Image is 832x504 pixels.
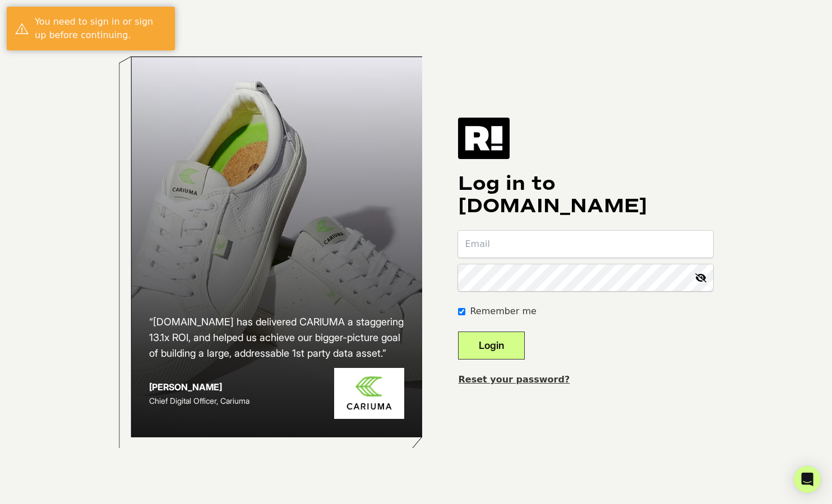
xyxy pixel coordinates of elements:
div: You need to sign in or sign up before continuing. [35,15,167,42]
h1: Log in to [DOMAIN_NAME] [458,172,713,217]
a: Reset your password? [458,374,570,385]
div: Open Intercom Messenger [794,466,821,493]
label: Remember me [470,305,536,318]
img: Retention.com [458,118,510,159]
button: Login [458,332,525,360]
img: Cariuma [334,368,404,419]
strong: [PERSON_NAME] [149,381,222,393]
input: Email [458,231,713,258]
h2: “[DOMAIN_NAME] has delivered CARIUMA a staggering 13.1x ROI, and helped us achieve our bigger-pic... [149,314,405,361]
span: Chief Digital Officer, Cariuma [149,396,249,405]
